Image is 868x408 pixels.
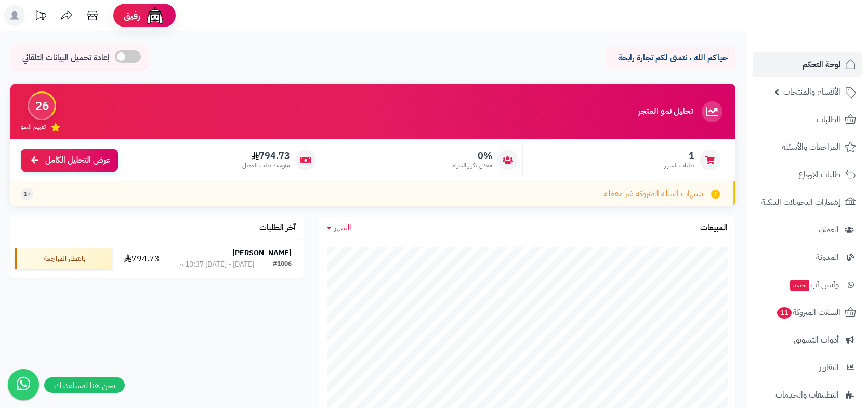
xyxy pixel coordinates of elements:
[613,52,728,64] p: حياكم الله ، نتمنى لكم تجارة رابحة
[797,24,858,46] img: logo-2.png
[638,107,693,116] h3: تحليل نمو المتجر
[798,167,840,182] span: طلبات الإرجاع
[21,123,46,131] span: تقييم النمو
[664,161,694,170] span: طلبات الشهر
[789,278,839,292] span: وآتس آب
[604,188,703,200] span: تنبيهات السلة المتروكة غير مفعلة
[803,57,840,72] span: لوحة التحكم
[753,162,862,187] a: طلبات الإرجاع
[753,190,862,215] a: إشعارات التحويلات البنكية
[753,355,862,380] a: التقارير
[116,240,167,278] td: 794.73
[22,52,110,64] span: إعادة تحميل البيانات التلقائي
[453,161,492,170] span: معدل تكرار الشراء
[761,195,840,209] span: إشعارات التحويلات البنكية
[700,223,728,233] h3: المبيعات
[753,272,862,297] a: وآتس آبجديد
[794,333,839,347] span: أدوات التسويق
[21,149,118,172] a: عرض التحليل الكامل
[790,280,809,291] span: جديد
[816,250,839,265] span: المدونة
[782,140,840,154] span: المراجعات والأسئلة
[232,247,292,258] strong: [PERSON_NAME]
[753,135,862,160] a: المراجعات والأسئلة
[124,9,140,22] span: رفيق
[273,259,292,270] div: #1006
[28,5,54,29] a: تحديثات المنصة
[753,245,862,270] a: المدونة
[775,388,839,402] span: التطبيقات والخدمات
[334,221,351,234] span: الشهر
[753,327,862,352] a: أدوات التسويق
[327,222,351,234] a: الشهر
[453,150,492,162] span: 0%
[23,190,31,199] span: +1
[817,112,840,127] span: الطلبات
[783,85,840,99] span: الأقسام والمنتجات
[664,150,694,162] span: 1
[259,223,296,233] h3: آخر الطلبات
[753,300,862,325] a: السلات المتروكة11
[144,5,165,26] img: ai-face.png
[242,161,290,170] span: متوسط طلب العميل
[753,217,862,242] a: العملاء
[179,259,254,270] div: [DATE] - [DATE] 10:37 م
[776,305,840,320] span: السلات المتروكة
[242,150,290,162] span: 794.73
[777,307,792,319] span: 11
[819,360,839,375] span: التقارير
[819,222,839,237] span: العملاء
[15,248,112,269] div: بانتظار المراجعة
[753,383,862,407] a: التطبيقات والخدمات
[45,154,110,166] span: عرض التحليل الكامل
[753,107,862,132] a: الطلبات
[753,52,862,77] a: لوحة التحكم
